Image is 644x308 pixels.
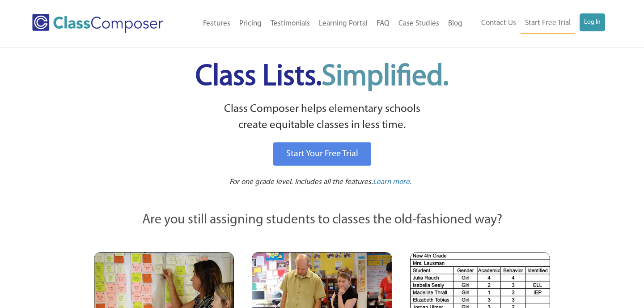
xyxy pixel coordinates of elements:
p: Are you still assigning students to classes the old-fashioned way? [94,210,550,230]
a: Pricing [235,14,266,34]
a: Features [199,14,235,34]
nav: Header Menu [467,13,605,34]
a: Contact Us [477,13,521,33]
a: Testimonials [266,14,314,34]
span: Class Lists. [195,63,449,92]
nav: Header Menu [184,14,467,34]
a: Learn more. [373,177,411,188]
span: Simplified. [322,63,449,92]
a: Log In [580,13,605,31]
span: Learn more. [373,178,411,186]
span: Start Your Free Trial [286,150,358,158]
img: Class Composer [32,14,163,33]
p: Class Composer helps elementary schools create equitable classes in less time. [93,101,551,134]
a: Case Studies [394,14,444,34]
a: FAQ [372,14,394,34]
a: Learning Portal [314,14,372,34]
a: Start Free Trial [521,13,575,34]
a: Blog [444,14,467,34]
a: Start Your Free Trial [273,142,371,166]
span: For one grade level. Includes all the features. [229,178,373,186]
